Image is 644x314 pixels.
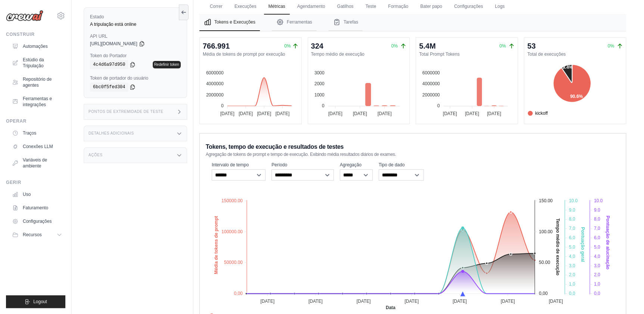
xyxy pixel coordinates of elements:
span: [URL][DOMAIN_NAME] [90,41,137,47]
tspan: 4,0 [569,253,575,259]
font: Ferramentas e integrações [23,96,62,108]
img: Logotipo [6,10,43,21]
a: Traços [9,127,65,139]
a: Redefinir token [153,61,181,68]
tspan: 0 [437,103,440,108]
tspan: 8,0 [569,216,575,222]
code: 4c4d6a97d950 [90,60,128,69]
tspan: 6000000 [422,70,440,76]
a: Configurações [9,215,65,227]
tspan: 0 [221,103,224,108]
a: Uso [9,188,65,200]
font: Faturamento [23,205,48,211]
dt: Tempo médio de execução [311,51,407,57]
tspan: 3,0 [569,263,575,268]
h3: Detalhes adicionais [88,131,134,136]
tspan: [DATE] [275,111,289,116]
tspan: 2000000 [422,92,440,98]
span: Tokens, tempo de execução e resultados de testes [206,142,343,151]
tspan: [DATE] [404,298,419,304]
tspan: [DATE] [308,298,323,304]
tspan: [DATE] [443,111,457,116]
tspan: 8,0 [594,216,600,222]
nav: Guias [199,14,626,31]
tspan: 1,0 [594,281,600,287]
label: API URL [90,33,181,39]
tspan: 3000 [314,70,324,76]
dt: Total Prompt Tokens [419,51,514,57]
tspan: 6,0 [594,235,600,240]
tspan: 0,0 [594,291,600,296]
button: Logout [6,295,65,308]
span: Agregação de tokens de prompt e tempo de execução. Exibindo média resultados diários de exames. [206,151,396,157]
a: Variáveis de ambiente [9,154,65,172]
tspan: [DATE] [353,111,367,116]
span: 0% [284,43,290,49]
span: 0% [500,43,506,49]
span: kickoff [528,110,548,117]
label: Tipo de dado [379,162,424,168]
a: Conexões LLM [9,141,65,153]
span: 0% [391,43,398,49]
tspan: 3,0 [594,263,600,268]
tspan: 10.0 [594,198,603,203]
div: 53 [527,41,535,51]
tspan: 150.00 [539,198,553,203]
div: Operar [6,118,65,124]
tspan: 0,0 [569,291,575,296]
button: Ferramentas [272,14,317,31]
tspan: 1,0 [569,281,575,287]
font: Estúdio da Tripulação [23,57,62,69]
tspan: 0,00 [234,291,243,296]
tspan: 50000.00 [224,260,243,265]
font: Tokens e Execuções [214,19,255,25]
tspan: 9.0 [569,207,575,212]
tspan: 0,00 [539,291,548,296]
a: Repositório de agentes [9,73,65,91]
label: Estado [90,14,181,20]
span: Logout [33,299,47,305]
div: 5.4M [419,41,435,51]
tspan: [DATE] [357,298,371,304]
div: Gerir [6,179,65,185]
code: 6bc0f5fed304 [90,83,128,92]
tspan: 6000000 [206,70,224,76]
label: Intervalo de tempo [212,162,265,168]
tspan: 2000000 [206,92,224,98]
button: Tokens e Execuções [199,14,260,31]
tspan: [DATE] [487,111,501,116]
tspan: 4,0 [594,253,600,259]
dt: Média de tokens de prompt por execução [203,51,298,57]
tspan: 100.00 [539,229,553,234]
span: Recursos [23,232,42,238]
label: Período [271,162,334,168]
tspan: 7,0 [569,226,575,231]
h3: Pontos de extremidade de teste [88,110,163,114]
label: Agregação [340,162,373,168]
font: Tarefas [343,19,358,25]
tspan: [DATE] [239,111,253,116]
tspan: 4000000 [206,81,224,86]
label: Token de portador do usuário [90,75,181,81]
h3: Ações [88,153,103,157]
tspan: [DATE] [220,111,234,116]
tspan: 9.0 [594,207,600,212]
tspan: 10.0 [569,198,578,203]
a: Automações [9,40,65,52]
text: Pontuação geral [580,227,585,262]
div: Widget de chat [607,278,644,314]
tspan: 2,0 [569,272,575,277]
span: 0% [607,43,614,49]
font: Variáveis de ambiente [23,157,62,169]
tspan: 2000 [314,81,324,86]
text: Pontuação de alucinação [605,215,610,269]
tspan: 5,0 [569,244,575,250]
div: A tripulação está online [90,21,181,27]
tspan: [DATE] [465,111,479,116]
dt: Total de execuções [527,51,623,57]
button: Recursos [9,229,65,241]
tspan: [DATE] [501,298,515,304]
font: Traços [23,130,36,136]
tspan: 50.00 [539,260,550,265]
label: Token do Portador [90,53,181,59]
